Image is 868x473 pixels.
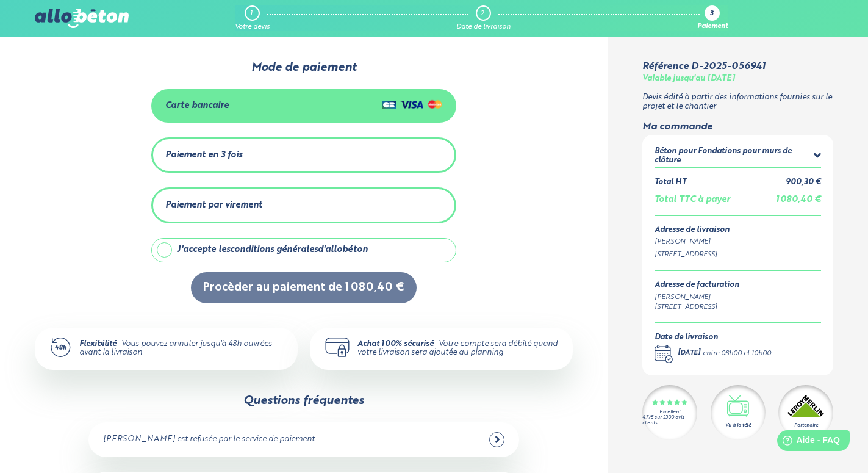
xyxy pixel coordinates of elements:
div: Adresse de livraison [655,226,821,235]
div: Paiement en 3 fois [165,150,242,161]
div: Béton pour Fondations pour murs de clôture [655,147,814,165]
div: 3 [710,10,714,18]
a: conditions générales [230,245,318,254]
div: Adresse de facturation [655,281,739,290]
span: 1 080,40 € [776,195,821,204]
iframe: Help widget launcher [759,425,855,460]
div: Valable jusqu'au [DATE] [642,74,735,84]
img: Cartes de crédit [382,97,442,112]
div: Total HT [655,178,686,187]
div: Paiement [697,23,728,31]
div: [PERSON_NAME] [655,292,739,303]
strong: Achat 100% sécurisé [357,340,434,348]
div: Partenaire [794,422,818,429]
div: - Vous pouvez annuler jusqu'à 48h ouvrées avant la livraison [79,340,283,358]
div: Total TTC à payer [655,195,730,205]
div: [STREET_ADDRESS] [655,302,739,312]
div: entre 08h00 et 10h00 [703,348,771,359]
div: Excellent [659,410,681,415]
div: 4.7/5 sur 2300 avis clients [642,415,697,426]
div: Vu à la télé [725,422,751,429]
img: allobéton [35,9,129,28]
div: 1 [250,10,253,18]
summary: Béton pour Fondations pour murs de clôture [655,147,821,167]
div: Date de livraison [456,23,511,31]
div: - Votre compte sera débité quand votre livraison sera ajoutée au planning [357,340,558,358]
div: [PERSON_NAME] est refusée par le service de paiement. [103,435,316,444]
div: - [678,348,771,359]
div: Questions fréquentes [243,394,364,408]
div: [PERSON_NAME] [655,237,821,247]
div: Mode de paiement [142,61,465,74]
div: 900,30 € [786,178,821,187]
a: 1 Votre devis [235,5,270,31]
div: 2 [481,10,484,18]
div: Carte bancaire [165,101,229,111]
a: 2 Date de livraison [456,5,511,31]
div: Votre devis [235,23,270,31]
div: J'accepte les d'allobéton [177,245,368,255]
p: Devis édité à partir des informations fournies sur le projet et le chantier [642,93,833,111]
div: Référence D-2025-056941 [642,61,766,72]
a: 3 Paiement [697,5,728,31]
div: [DATE] [678,348,700,359]
div: [STREET_ADDRESS] [655,250,821,260]
button: Procèder au paiement de 1 080,40 € [191,272,417,303]
div: Paiement par virement [165,200,262,211]
strong: Flexibilité [79,340,117,348]
div: Date de livraison [655,333,771,342]
div: Ma commande [642,121,833,132]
